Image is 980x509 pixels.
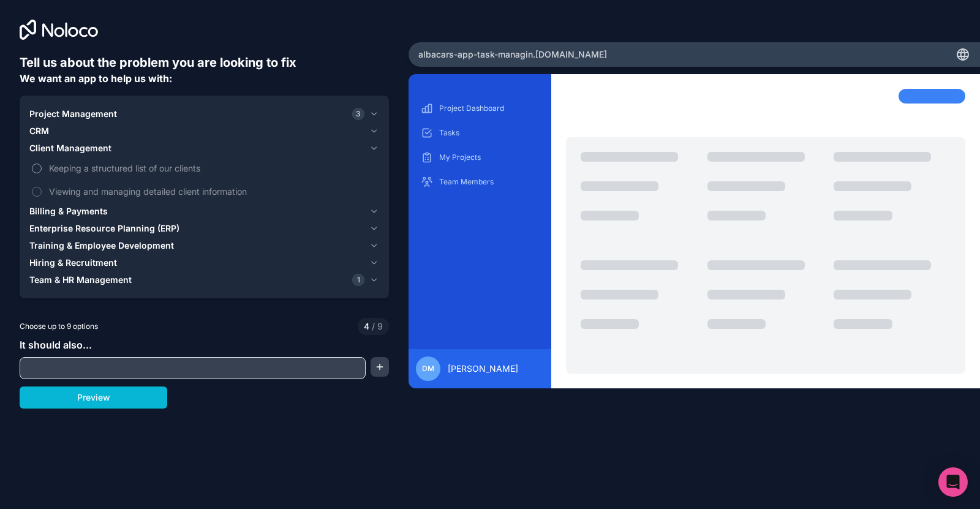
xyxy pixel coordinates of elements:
span: Choose up to 9 options [20,321,98,332]
p: Team Members [439,177,539,187]
button: Team & HR Management1 [29,271,379,288]
span: Viewing and managing detailed client information [49,185,377,198]
button: Enterprise Resource Planning (ERP) [29,220,379,237]
span: Keeping a structured list of our clients [49,162,377,175]
button: Project Management3 [29,105,379,123]
span: 4 [364,320,369,333]
h6: Tell us about the problem you are looking to fix [20,54,389,71]
span: Client Management [29,142,111,154]
div: scrollable content [418,99,541,339]
button: Hiring & Recruitment [29,254,379,271]
span: Enterprise Resource Planning (ERP) [29,222,179,235]
button: Client Management [29,140,379,157]
p: Tasks [439,128,539,138]
button: Keeping a structured list of our clients [32,164,42,173]
span: Project Management [29,108,117,120]
span: It should also... [20,339,92,351]
button: Training & Employee Development [29,237,379,254]
button: Billing & Payments [29,203,379,220]
div: Open Intercom Messenger [938,467,968,497]
span: CRM [29,125,49,137]
span: [PERSON_NAME] [448,363,518,375]
button: CRM [29,123,379,140]
span: / [372,321,375,331]
span: Training & Employee Development [29,239,174,252]
span: 1 [352,274,364,286]
span: 3 [352,108,364,120]
p: My Projects [439,153,539,162]
span: We want an app to help us with: [20,72,172,85]
span: Hiring & Recruitment [29,257,117,269]
div: Client Management [29,157,379,203]
span: albacars-app-task-managin .[DOMAIN_NAME] [418,48,607,61]
span: Billing & Payments [29,205,108,217]
button: Viewing and managing detailed client information [32,187,42,197]
span: DM [422,364,434,374]
span: 9 [369,320,383,333]
p: Project Dashboard [439,104,539,113]
button: Preview [20,386,167,409]
span: Team & HR Management [29,274,132,286]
